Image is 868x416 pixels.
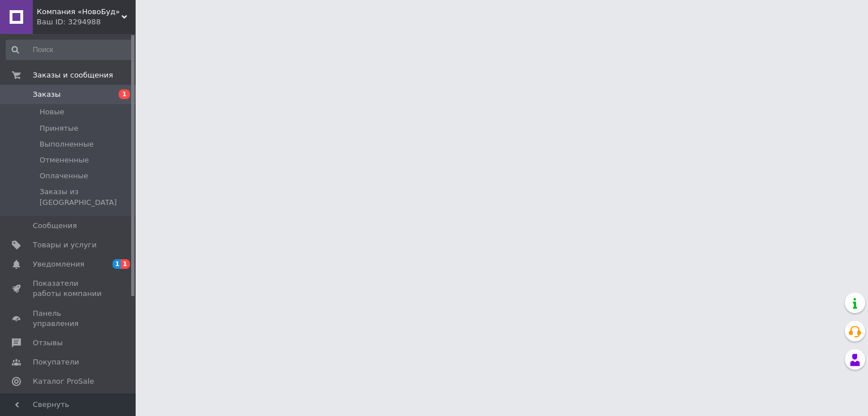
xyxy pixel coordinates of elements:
[33,338,63,348] span: Отзывы
[37,17,136,27] div: Ваш ID: 3294988
[40,171,88,181] span: Оплаченные
[33,89,60,100] span: Заказы
[40,123,79,134] span: Принятые
[33,70,113,80] span: Заказы и сообщения
[33,240,97,250] span: Товары и услуги
[33,278,105,299] span: Показатели работы компании
[40,187,132,207] span: Заказы из [GEOGRAPHIC_DATA]
[33,357,79,367] span: Покупатели
[40,155,89,165] span: Отмененные
[112,259,121,269] span: 1
[37,7,121,17] span: Компания «НовоБуд»
[40,107,64,117] span: Новые
[119,89,130,99] span: 1
[6,40,133,60] input: Поиск
[33,308,105,329] span: Панель управления
[40,139,94,149] span: Выполненные
[33,259,84,269] span: Уведомления
[121,259,130,269] span: 1
[33,221,77,231] span: Сообщения
[33,376,94,387] span: Каталог ProSale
